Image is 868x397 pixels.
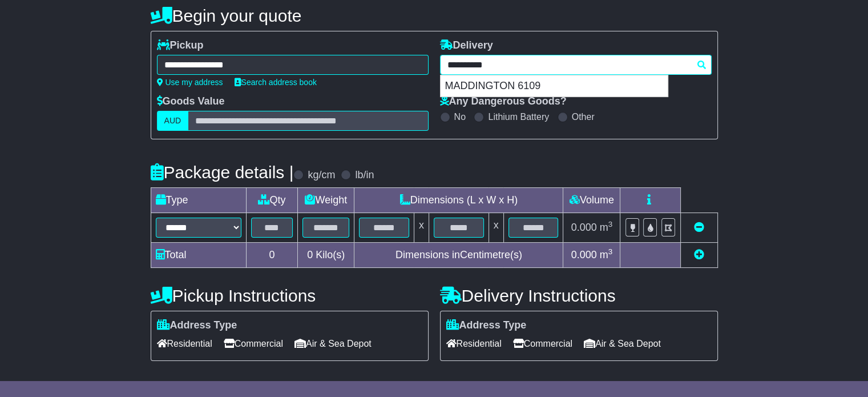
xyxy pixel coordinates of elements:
[600,249,613,260] span: m
[608,247,613,256] sup: 3
[571,222,597,233] span: 0.000
[355,169,374,182] label: lb/in
[246,243,298,268] td: 0
[151,163,294,182] h4: Package details |
[694,249,704,260] a: Add new item
[440,55,712,75] typeahead: Please provide city
[608,220,613,228] sup: 3
[694,222,704,233] a: Remove this item
[298,243,354,268] td: Kilo(s)
[308,169,335,182] label: kg/cm
[572,111,595,122] label: Other
[157,39,204,52] label: Pickup
[454,111,466,122] label: No
[151,6,718,25] h4: Begin your quote
[157,78,223,87] a: Use my address
[157,111,189,131] label: AUD
[307,249,313,260] span: 0
[354,243,563,268] td: Dimensions in Centimetre(s)
[440,286,718,305] h4: Delivery Instructions
[157,319,237,332] label: Address Type
[440,95,567,108] label: Any Dangerous Goods?
[298,188,354,213] td: Weight
[440,39,493,52] label: Delivery
[446,319,527,332] label: Address Type
[151,286,429,305] h4: Pickup Instructions
[600,222,613,233] span: m
[294,335,372,352] span: Air & Sea Depot
[563,188,620,213] td: Volume
[157,95,225,108] label: Goods Value
[151,188,246,213] td: Type
[235,78,317,87] a: Search address book
[246,188,298,213] td: Qty
[513,335,572,352] span: Commercial
[151,243,246,268] td: Total
[584,335,661,352] span: Air & Sea Depot
[571,249,597,260] span: 0.000
[488,213,503,243] td: x
[414,213,429,243] td: x
[224,335,283,352] span: Commercial
[441,75,668,97] div: MADDINGTON 6109
[157,335,212,352] span: Residential
[354,188,563,213] td: Dimensions (L x W x H)
[488,111,549,122] label: Lithium Battery
[446,335,502,352] span: Residential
